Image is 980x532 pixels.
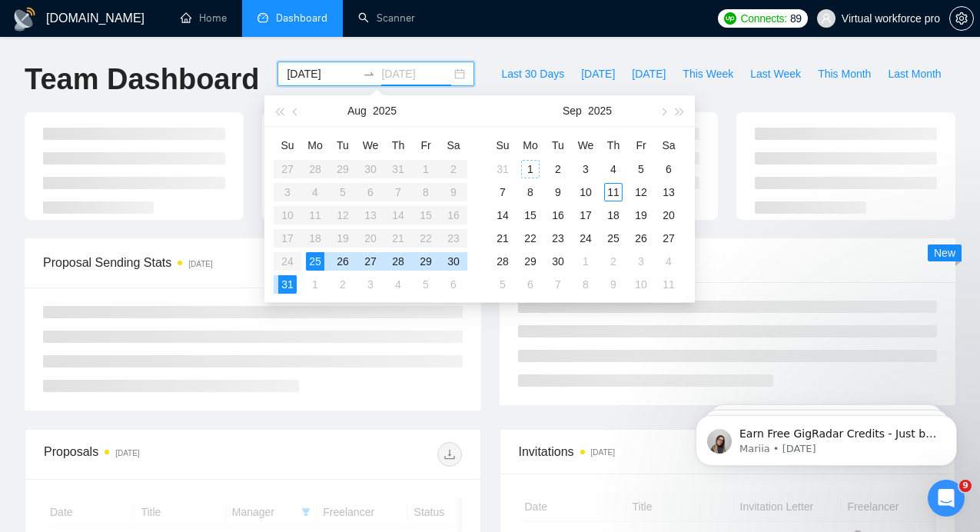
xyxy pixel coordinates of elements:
th: Su [489,133,517,158]
div: 25 [306,252,324,271]
span: user [821,13,832,24]
div: 10 [632,275,650,294]
div: 5 [417,275,435,294]
td: 2025-09-05 [412,273,440,296]
div: 15 [521,206,540,224]
time: [DATE] [188,260,212,268]
td: 2025-10-10 [627,273,655,296]
td: 2025-09-29 [517,250,544,273]
td: 2025-09-22 [517,227,544,250]
img: upwork-logo.png [724,12,736,25]
div: 6 [659,160,678,178]
a: homeHome [181,12,227,25]
th: Th [384,133,412,158]
div: 3 [632,252,650,271]
span: Last 30 Days [501,65,564,82]
th: Mo [301,133,329,158]
a: searchScanner [358,12,415,25]
td: 2025-09-08 [517,181,544,204]
span: swap-right [363,68,375,80]
div: 16 [549,206,567,224]
td: 2025-09-20 [655,204,683,227]
div: 26 [334,252,352,271]
div: 13 [659,183,678,201]
div: 11 [604,183,623,201]
th: We [357,133,384,158]
button: Last Week [742,62,809,86]
td: 2025-09-14 [489,204,517,227]
div: Proposals [44,442,253,467]
div: 9 [604,275,623,294]
span: setting [950,12,973,25]
td: 2025-10-02 [600,250,627,273]
td: 2025-09-01 [517,158,544,181]
td: 2025-08-31 [274,273,301,296]
div: 28 [493,252,512,271]
button: This Week [674,62,742,86]
td: 2025-09-13 [655,181,683,204]
div: 18 [604,206,623,224]
th: Th [600,133,627,158]
span: Dashboard [276,12,327,25]
span: dashboard [257,12,268,23]
td: 2025-09-06 [655,158,683,181]
span: Proposal Sending Stats [43,253,289,272]
div: 5 [632,160,650,178]
div: 4 [604,160,623,178]
td: 2025-09-01 [301,273,329,296]
div: 7 [549,275,567,294]
span: Invitations [519,442,937,461]
div: 22 [521,229,540,248]
td: 2025-08-31 [489,158,517,181]
td: 2025-08-25 [301,250,329,273]
td: 2025-10-03 [627,250,655,273]
button: Sep [563,95,582,126]
div: 3 [576,160,595,178]
td: 2025-09-16 [544,204,572,227]
div: 25 [604,229,623,248]
div: 2 [549,160,567,178]
div: 12 [632,183,650,201]
div: 26 [632,229,650,248]
th: Tu [329,133,357,158]
div: 14 [493,206,512,224]
td: 2025-09-11 [600,181,627,204]
span: [DATE] [581,65,615,82]
div: 17 [576,206,595,224]
td: 2025-09-03 [357,273,384,296]
span: to [363,68,375,80]
img: logo [12,7,37,32]
td: 2025-09-30 [544,250,572,273]
td: 2025-10-04 [655,250,683,273]
th: Sa [655,133,683,158]
div: 1 [521,160,540,178]
div: 1 [576,252,595,271]
span: Last Week [750,65,801,82]
td: 2025-09-25 [600,227,627,250]
iframe: Intercom live chat [928,480,965,517]
th: Su [274,133,301,158]
td: 2025-09-03 [572,158,600,181]
button: [DATE] [573,62,623,86]
div: 29 [417,252,435,271]
div: 8 [576,275,595,294]
th: Tu [544,133,572,158]
button: setting [949,6,974,31]
td: 2025-09-10 [572,181,600,204]
th: Sa [440,133,467,158]
td: 2025-09-18 [600,204,627,227]
td: 2025-09-24 [572,227,600,250]
a: setting [949,12,974,25]
span: 9 [959,480,972,492]
div: 30 [444,252,463,271]
td: 2025-08-30 [440,250,467,273]
th: Mo [517,133,544,158]
td: 2025-09-19 [627,204,655,227]
td: 2025-10-09 [600,273,627,296]
div: 20 [659,206,678,224]
span: Connects: [741,10,787,27]
td: 2025-10-11 [655,273,683,296]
